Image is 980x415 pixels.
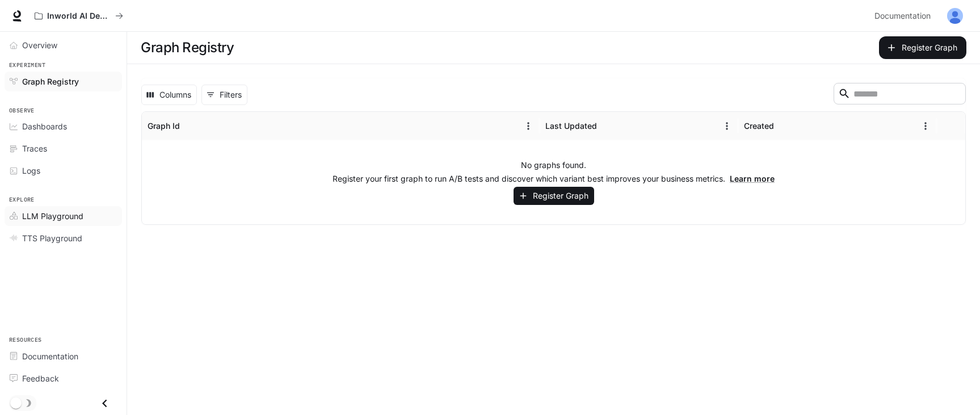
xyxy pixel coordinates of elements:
span: Dark mode toggle [10,396,22,409]
button: Menu [520,118,537,135]
span: Documentation [22,350,78,362]
span: Traces [22,142,47,154]
span: TTS Playground [22,232,82,244]
span: Dashboards [22,120,67,132]
button: Sort [775,118,792,135]
a: Dashboards [5,116,122,136]
button: Menu [917,118,934,135]
button: Show filters [201,85,247,105]
a: Overview [5,35,122,55]
button: Sort [181,118,198,135]
p: Register your first graph to run A/B tests and discover which variant best improves your business... [333,173,775,185]
p: No graphs found. [521,160,586,171]
button: Select columns [141,85,197,105]
div: Graph Id [148,121,180,131]
div: Last Updated [545,121,597,131]
button: Sort [598,118,615,135]
a: Logs [5,161,122,181]
button: Close drawer [92,392,117,415]
img: User avatar [947,8,963,24]
button: Register Graph [879,36,966,59]
a: LLM Playground [5,206,122,226]
div: Created [744,121,774,131]
a: Learn more [730,174,775,183]
span: Graph Registry [22,76,79,87]
a: Graph Registry [5,72,122,91]
a: Feedback [5,368,122,388]
button: All workspaces [30,5,128,27]
a: TTS Playground [5,228,122,248]
span: Documentation [874,9,931,23]
button: User avatar [944,5,966,27]
a: Traces [5,139,122,158]
button: Register Graph [514,187,594,206]
h1: Graph Registry [141,36,234,59]
span: Feedback [22,372,59,384]
div: Search [834,83,966,107]
button: Menu [718,118,735,135]
span: LLM Playground [22,210,83,222]
p: Inworld AI Demos [47,11,111,21]
span: Overview [22,39,57,51]
a: Documentation [870,5,939,27]
a: Documentation [5,346,122,366]
span: Logs [22,165,40,177]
